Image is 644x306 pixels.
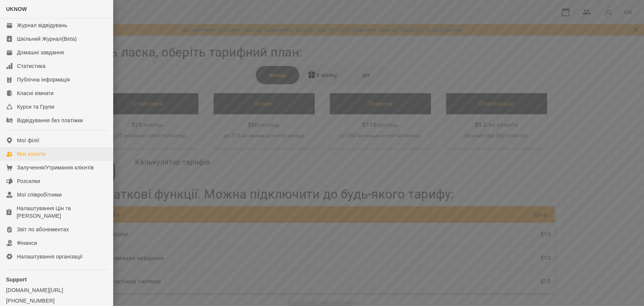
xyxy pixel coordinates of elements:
div: Шкільний Журнал(Beta) [17,35,77,43]
div: Розсилки [17,177,40,185]
a: [DOMAIN_NAME][URL] [6,286,107,294]
p: Support [6,276,107,283]
span: UKNOW [6,6,27,12]
div: Мої клієнти [17,150,46,158]
div: Відвідування без платіжки [17,117,83,124]
div: Залучення/Утримання клієнтів [17,164,94,171]
div: Класні кімнати [17,89,54,97]
div: Звіт по абонементах [17,226,69,233]
div: Налаштування організації [17,253,83,260]
div: Статистика [17,62,46,70]
div: Публічна інформація [17,76,70,83]
div: Домашні завдання [17,49,64,56]
div: Мої співробітники [17,191,62,198]
div: Фінанси [17,239,37,247]
a: [PHONE_NUMBER] [6,297,107,304]
div: Мої філії [17,137,39,144]
div: Журнал відвідувань [17,22,67,29]
div: Курси та Групи [17,103,54,111]
div: Налаштування Цін та [PERSON_NAME] [17,205,107,220]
